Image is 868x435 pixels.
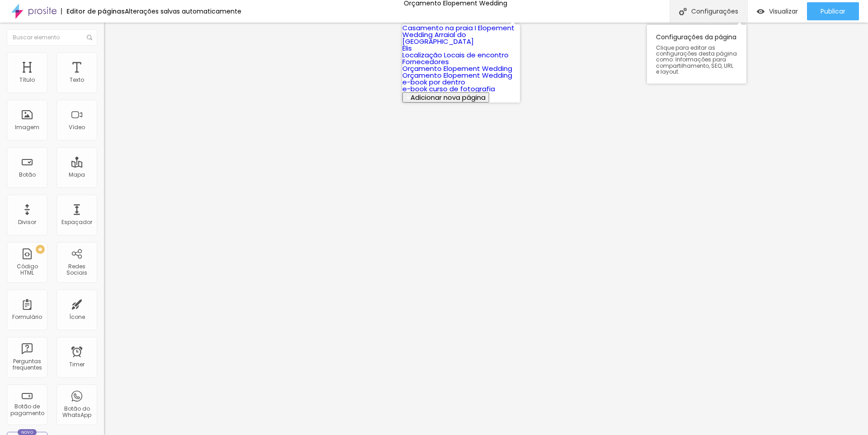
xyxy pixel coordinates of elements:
[7,29,97,46] input: Buscar elemento
[807,2,859,20] button: Publicar
[69,361,85,368] div: Timer
[402,92,489,103] button: Adicionar nova página
[15,124,39,131] div: Imagem
[18,219,36,225] div: Divisor
[647,25,746,84] div: Configurações da página
[19,77,35,83] div: Título
[748,2,807,20] button: Visualizar
[59,406,94,419] div: Botão do WhatsApp
[9,358,45,371] div: Perguntas frequentes
[61,219,92,225] div: Espaçador
[679,8,687,15] img: Icone
[769,8,798,15] span: Visualizar
[656,45,737,75] span: Clique para editar as configurações desta página como: Informações para compartilhamento, SEO, UR...
[69,124,85,131] div: Vídeo
[61,8,125,14] div: Editor de páginas
[410,93,486,102] span: Adicionar nova página
[104,23,868,435] iframe: Editor
[402,23,514,46] a: Casamento na praia I Elopement Wedding Arraial do [GEOGRAPHIC_DATA]
[69,314,85,320] div: Ícone
[12,314,42,320] div: Formulário
[125,8,241,14] div: Alterações salvas automaticamente
[59,263,94,276] div: Redes Sociais
[87,35,92,40] img: Icone
[9,263,45,276] div: Código HTML
[69,172,85,178] div: Mapa
[402,70,512,80] a: Orçamento Elopement Wedding
[402,43,412,53] a: Elis
[402,50,509,60] a: Localização Locais de encontro
[757,8,764,15] img: view-1.svg
[402,57,449,66] a: Fornecedores
[19,172,36,178] div: Botão
[821,8,845,15] span: Publicar
[402,84,495,94] a: e-book curso de fotografia
[402,64,512,73] a: Orçamento Elopement Wedding
[402,77,465,87] a: e-book por dentro
[70,77,84,83] div: Texto
[9,403,45,416] div: Botão de pagamento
